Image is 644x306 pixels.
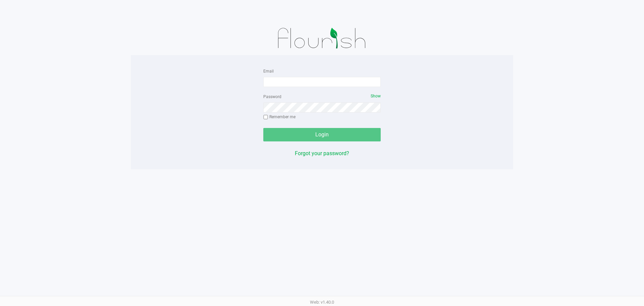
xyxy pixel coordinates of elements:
span: Web: v1.40.0 [310,300,334,305]
button: Forgot your password? [295,149,349,158]
label: Remember me [263,114,296,120]
label: Email [263,68,274,74]
label: Password [263,94,281,100]
input: Remember me [263,115,268,120]
span: Show [371,94,381,98]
